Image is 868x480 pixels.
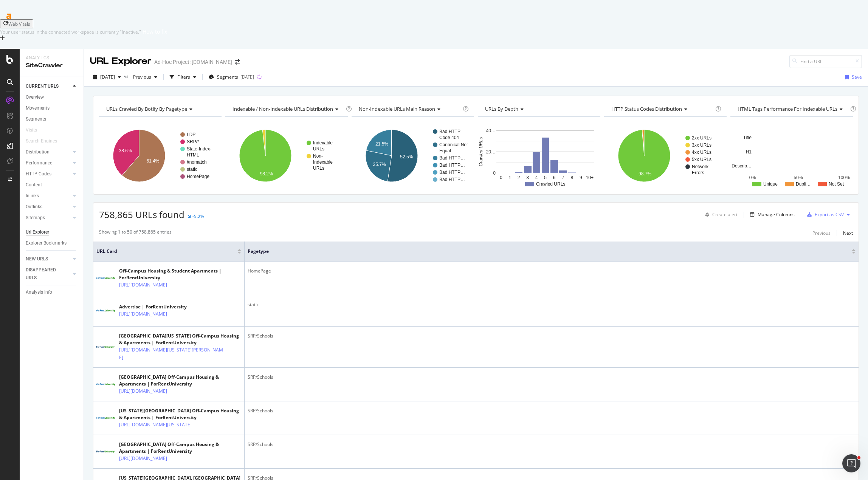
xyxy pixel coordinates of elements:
[26,61,77,70] div: SiteCrawler
[749,175,756,180] text: 0%
[177,74,190,80] div: Filters
[359,105,435,112] span: Non-Indexable URLs Main Reason
[248,268,856,274] div: HomePage
[26,115,46,123] div: Segments
[26,203,71,211] a: Outlinks
[26,239,78,247] a: Explorer Bookmarks
[712,211,738,218] div: Create alert
[484,103,594,115] h4: URLs by Depth
[486,149,496,154] text: 20…
[130,71,160,83] button: Previous
[604,123,727,189] svg: A chart.
[187,139,199,144] text: SRP/*
[99,208,184,221] span: 758,865 URLs found
[313,159,333,165] text: Indexable
[130,74,151,80] span: Previous
[562,175,564,180] text: 7
[105,103,215,115] h4: URLs Crawled By Botify By pagetype
[124,73,130,79] span: vs
[26,159,52,167] div: Performance
[26,255,71,263] a: NEW URLS
[217,74,238,80] span: Segments
[535,175,538,180] text: 4
[478,137,484,166] text: Crawled URLs
[96,248,236,255] span: URL Card
[260,171,273,176] text: 98.2%
[26,288,78,296] a: Analysis Info
[692,170,704,175] text: Errors
[96,383,115,386] img: main image
[829,181,844,187] text: Not Set
[26,239,67,247] div: Explorer Bookmarks
[187,132,195,137] text: LDP
[232,105,333,112] span: Indexable / Non-Indexable URLs distribution
[313,146,324,152] text: URLs
[187,174,209,179] text: HomePage
[544,175,547,180] text: 5
[763,181,778,187] text: Unique
[743,135,752,140] text: Title
[26,181,78,189] a: Content
[248,407,856,414] div: SRP/Schools
[119,455,167,462] a: [URL][DOMAIN_NAME]
[738,105,837,112] span: HTML Tags Performance for Indexable URLs
[187,146,211,152] text: State-Index-
[119,387,167,395] a: [URL][DOMAIN_NAME]
[493,170,496,175] text: 0
[100,74,115,80] span: 2025 Oct. 2nd
[804,209,844,221] button: Export as CSV
[96,417,115,419] img: main image
[26,148,50,156] div: Distribution
[758,211,795,218] div: Manage Columns
[119,421,192,429] a: [URL][DOMAIN_NAME][US_STATE]
[357,103,461,115] h4: Non-Indexable URLs Main Reason
[842,454,860,472] iframe: Intercom live chat
[518,175,520,180] text: 2
[400,154,413,159] text: 52.5%
[692,142,711,148] text: 3xx URLs
[192,213,204,220] div: -5.2%
[500,175,502,180] text: 0
[571,175,573,180] text: 8
[119,148,132,153] text: 38.6%
[852,74,862,80] div: Save
[99,229,172,238] div: Showing 1 to 50 of 758,865 entries
[313,153,323,159] text: Non-
[586,175,594,180] text: 10+
[26,137,65,145] a: Search Engines
[26,255,48,263] div: NEW URLS
[26,214,71,222] a: Sitemaps
[26,203,42,211] div: Outlinks
[439,129,460,134] text: Bad HTTP
[692,164,709,169] text: Network
[26,228,49,236] div: Url Explorer
[536,181,565,187] text: Crawled URLs
[439,135,459,140] text: Code 404
[248,441,856,448] div: SRP/Schools
[99,123,222,189] svg: A chart.
[119,346,225,361] a: [URL][DOMAIN_NAME][US_STATE][PERSON_NAME]
[26,93,78,101] a: Overview
[26,148,71,156] a: Distribution
[796,181,811,187] text: Dupli…
[375,141,388,146] text: 21.5%
[96,310,115,312] img: main image
[747,210,795,219] button: Manage Columns
[26,170,51,178] div: HTTP Codes
[580,175,582,180] text: 9
[187,152,199,158] text: HTML
[439,177,465,182] text: Bad HTTP…
[26,266,64,282] div: DISAPPEARED URLS
[90,71,124,83] button: [DATE]
[240,74,254,80] div: [DATE]
[119,374,241,387] div: [GEOGRAPHIC_DATA] Off-Campus Housing & Apartments | ForRentUniversity
[248,248,840,255] span: pagetype
[352,123,474,189] svg: A chart.
[26,104,50,112] div: Movements
[26,115,78,123] a: Segments
[746,149,752,154] text: H1
[439,163,465,168] text: Bad HTTP…
[842,71,862,83] button: Save
[90,55,151,68] div: URL Explorer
